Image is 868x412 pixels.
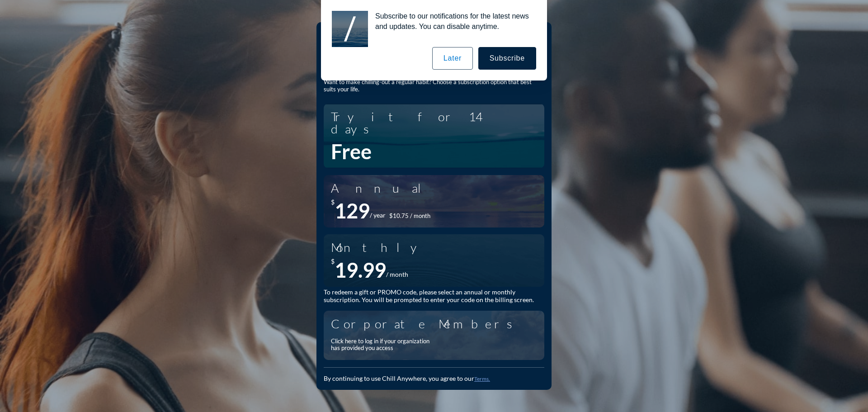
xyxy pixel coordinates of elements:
div: Corporate Members [331,317,529,330]
div: Free [331,139,372,164]
div: Monthly [331,241,423,253]
div: Subscribe to our notifications for the latest news and updates. You can disable anytime. [368,11,536,32]
div: 19.99 [335,258,386,282]
div: $ [331,258,335,282]
div: 129 [335,199,370,223]
div: To redeem a gift or PROMO code, please select an annual or monthly subscription. You will be prom... [324,289,544,304]
div: Annual [331,182,432,194]
div: / year [370,212,386,219]
button: Subscribe [478,47,536,70]
a: Terms. [474,375,490,382]
div: / month [386,271,408,279]
div: $ [331,199,335,223]
button: Later [432,47,473,70]
div: $10.75 / month [389,213,430,220]
img: notification icon [332,11,368,47]
span: By continuing to use Chill Anywhere, you agree to our [324,374,474,382]
div: Click here to log in if your organization has provided you access [331,338,435,352]
div: Try it for 14 days [331,110,537,135]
